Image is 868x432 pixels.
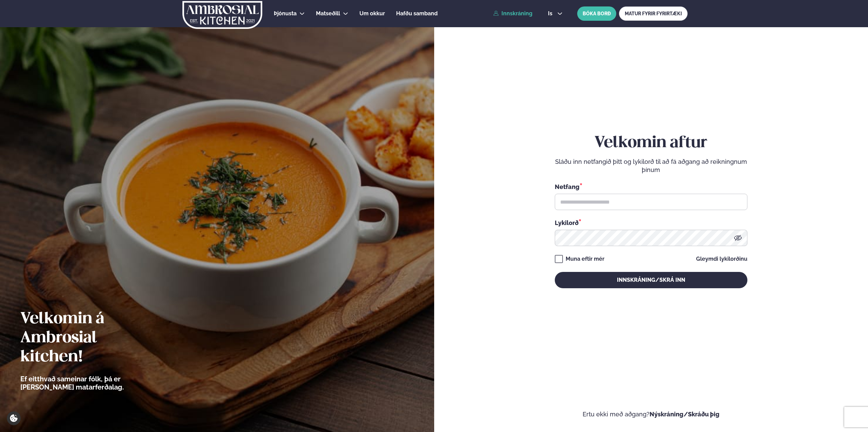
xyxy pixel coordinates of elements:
[396,10,438,17] span: Hafðu samband
[359,10,385,18] a: Um okkur
[543,11,568,16] button: is
[555,218,747,227] div: Lykilorð
[555,134,747,153] h2: Velkomin aftur
[20,310,161,367] h2: Velkomin á Ambrosial kitchen!
[316,10,340,17] span: Matseðill
[650,411,720,418] a: Nýskráning/Skráðu þig
[696,256,747,262] a: Gleymdi lykilorðinu
[316,10,340,18] a: Matseðill
[619,6,688,21] a: MATUR FYRIR FYRIRTÆKI
[359,10,385,17] span: Um okkur
[455,410,848,418] p: Ertu ekki með aðgang?
[555,272,747,288] button: Innskráning/Skrá inn
[274,10,297,18] a: Þjónusta
[555,158,747,174] p: Sláðu inn netfangið þitt og lykilorð til að fá aðgang að reikningnum þínum
[274,10,297,17] span: Þjónusta
[577,6,616,21] button: BÓKA BORÐ
[20,375,161,391] p: Ef eitthvað sameinar fólk, þá er [PERSON_NAME] matarferðalag.
[7,411,21,425] a: Cookie settings
[396,10,438,18] a: Hafðu samband
[182,1,263,29] img: logo
[555,182,747,191] div: Netfang
[548,11,554,16] span: is
[493,11,532,17] a: Innskráning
